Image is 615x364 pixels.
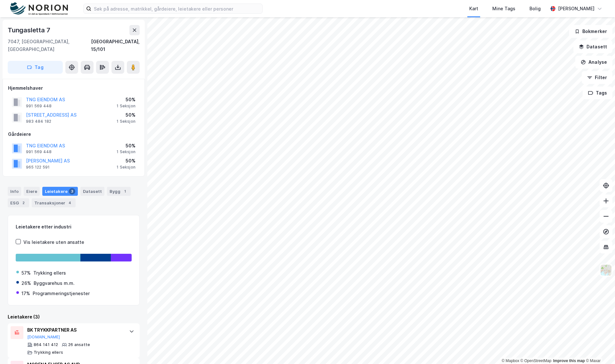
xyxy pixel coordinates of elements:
div: Trykking ellers [33,269,66,277]
div: 983 484 182 [26,119,51,124]
div: 1 Seksjon [117,149,135,154]
button: [DOMAIN_NAME] [27,335,60,340]
div: 50% [117,96,135,103]
div: 26% [21,279,31,287]
div: 1 Seksjon [117,165,135,170]
div: 1 [122,188,128,194]
div: 965 122 591 [26,165,50,170]
a: Improve this map [553,359,585,363]
div: Leietakere [42,187,78,196]
img: norion-logo.80e7a08dc31c2e691866.png [10,2,68,15]
div: Byggvarehus m.m. [34,279,75,287]
div: 26 ansatte [68,342,90,347]
div: Transaksjoner [32,198,76,207]
button: Filter [582,71,612,84]
div: BK TRYKKPARTNER AS [27,326,123,334]
div: Tungasletta 7 [8,25,51,35]
div: Bygg [107,187,131,196]
div: Kart [469,5,478,12]
button: Bokmerker [569,25,612,38]
input: Søk på adresse, matrikkel, gårdeiere, leietakere eller personer [91,4,262,13]
div: 17% [21,290,30,297]
div: Datasett [80,187,104,196]
iframe: Chat Widget [583,333,615,364]
div: 1 Seksjon [117,103,135,109]
div: 2 [20,200,27,206]
div: 4 [67,200,73,206]
div: Bolig [529,5,541,12]
div: 50% [117,157,135,165]
div: 50% [117,111,135,119]
div: Leietakere (3) [8,313,140,321]
button: Tag [8,61,63,74]
div: Gårdeiere [8,130,139,138]
img: Z [600,264,612,276]
div: Trykking ellers [34,350,63,355]
div: 57% [21,269,31,277]
div: Mine Tags [492,5,515,12]
div: ESG [8,198,29,207]
div: 991 569 448 [26,149,52,154]
div: [GEOGRAPHIC_DATA], 15/101 [91,38,140,53]
button: Datasett [573,40,612,53]
div: Kontrollprogram for chat [583,333,615,364]
button: Tags [583,87,612,99]
div: 864 141 412 [34,342,58,347]
div: 50% [117,142,135,150]
div: 1 Seksjon [117,119,135,124]
button: Analyse [575,56,612,69]
div: 3 [69,188,75,194]
div: [PERSON_NAME] [558,5,594,12]
a: OpenStreetMap [521,359,552,363]
div: Programmeringstjenester [33,290,90,297]
div: Info [8,187,21,196]
a: Mapbox [502,359,519,363]
div: 991 569 448 [26,103,52,109]
div: Hjemmelshaver [8,84,139,92]
div: Eiere [24,187,40,196]
div: Vis leietakere uten ansatte [23,238,84,246]
div: Leietakere etter industri [16,223,132,231]
div: 7047, [GEOGRAPHIC_DATA], [GEOGRAPHIC_DATA] [8,38,91,53]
